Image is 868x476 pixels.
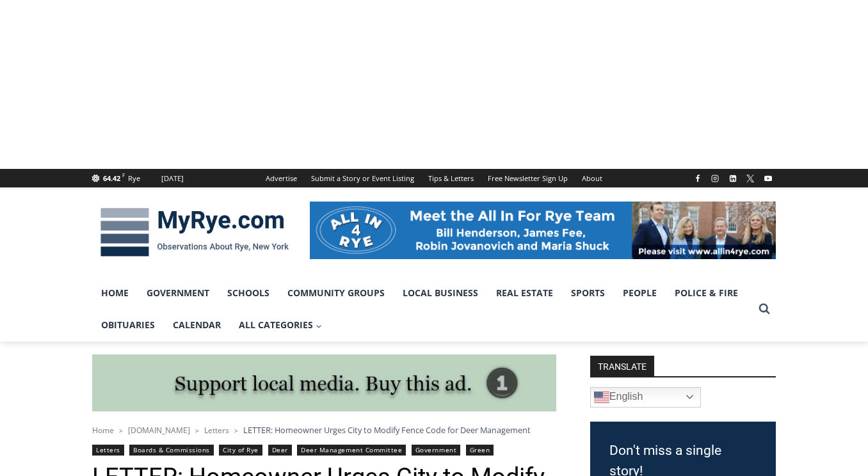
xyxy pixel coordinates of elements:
[297,445,406,456] a: Deer Management Committee
[128,425,190,436] a: [DOMAIN_NAME]
[760,171,776,186] a: YouTube
[421,169,481,187] a: Tips & Letters
[278,277,394,309] a: Community Groups
[412,445,460,456] a: Government
[562,277,614,309] a: Sports
[243,424,531,436] span: LETTER: Homeowner Urges City to Modify Fence Code for Deer Management
[129,445,214,456] a: Boards & Commissions
[239,318,322,332] span: All Categories
[466,445,494,456] a: Green
[128,173,140,184] div: Rye
[743,171,758,186] a: X
[614,277,666,309] a: People
[725,171,741,186] a: Linkedin
[487,277,562,309] a: Real Estate
[259,169,304,187] a: Advertise
[575,169,609,187] a: About
[259,169,609,187] nav: Secondary Navigation
[92,199,297,266] img: MyRye.com
[304,169,421,187] a: Submit a Story or Event Listing
[161,173,184,184] div: [DATE]
[394,277,487,309] a: Local Business
[92,309,164,341] a: Obituaries
[218,277,278,309] a: Schools
[234,426,238,435] span: >
[481,169,575,187] a: Free Newsletter Sign Up
[92,425,114,436] a: Home
[690,171,705,186] a: Facebook
[92,354,556,412] img: support local media, buy this ad
[92,277,138,309] a: Home
[310,202,776,259] img: All in for Rye
[707,171,723,186] a: Instagram
[230,309,331,341] a: All Categories
[268,445,292,456] a: Deer
[590,387,701,408] a: English
[590,356,654,376] strong: TRANSLATE
[666,277,747,309] a: Police & Fire
[119,426,123,435] span: >
[92,424,556,436] nav: Breadcrumbs
[594,390,609,405] img: en
[103,173,120,183] span: 64.42
[92,445,124,456] a: Letters
[164,309,230,341] a: Calendar
[204,425,229,436] a: Letters
[92,277,753,342] nav: Primary Navigation
[138,277,218,309] a: Government
[219,445,262,456] a: City of Rye
[195,426,199,435] span: >
[122,171,125,178] span: F
[753,297,776,321] button: View Search Form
